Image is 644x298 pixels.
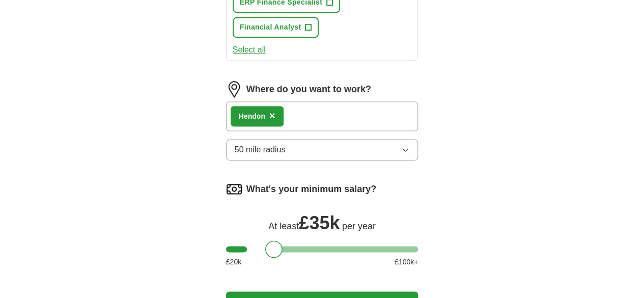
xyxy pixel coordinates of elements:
div: Hendon [239,111,265,122]
span: 50 mile radius [235,144,286,156]
span: £ 20 k [226,256,241,267]
button: Financial Analyst [233,17,319,38]
span: At least [268,221,299,231]
button: Select all [233,44,266,56]
label: What's your minimum salary? [246,182,376,196]
img: salary.png [226,181,242,197]
span: per year [342,221,376,231]
button: × [269,109,275,124]
span: £ 100 k+ [395,256,418,267]
span: Financial Analyst [240,22,301,33]
span: × [269,110,275,121]
img: location.png [226,81,242,97]
button: 50 mile radius [226,139,418,160]
span: £ 35k [299,212,340,233]
label: Where do you want to work? [246,83,371,96]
